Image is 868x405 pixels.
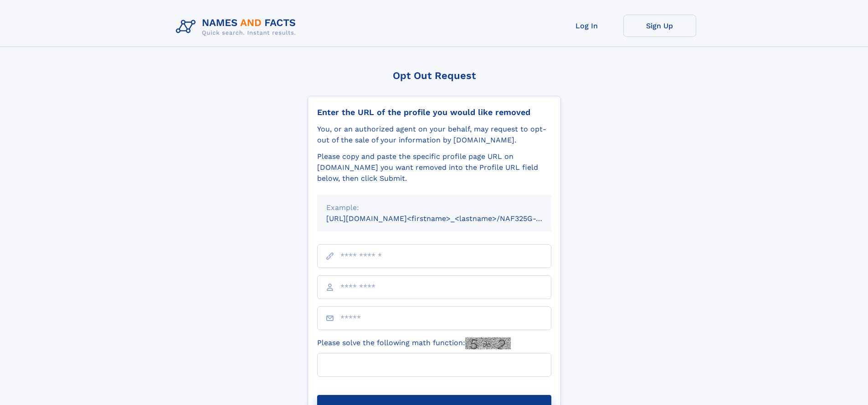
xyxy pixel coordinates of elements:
[317,107,551,117] div: Enter the URL of the profile you would like removed
[317,124,551,146] div: You, or an authorized agent on your behalf, may request to opt-out of the sale of your informatio...
[550,15,623,37] a: Log In
[623,15,696,37] a: Sign Up
[172,15,303,39] img: Logo Names and Facts
[308,70,561,81] div: Opt Out Request
[317,337,511,349] label: Please solve the following math function:
[326,202,542,213] div: Example:
[317,151,551,184] div: Please copy and paste the specific profile page URL on [DOMAIN_NAME] you want removed into the Pr...
[326,214,569,223] small: [URL][DOMAIN_NAME]<firstname>_<lastname>/NAF325G-xxxxxxxx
